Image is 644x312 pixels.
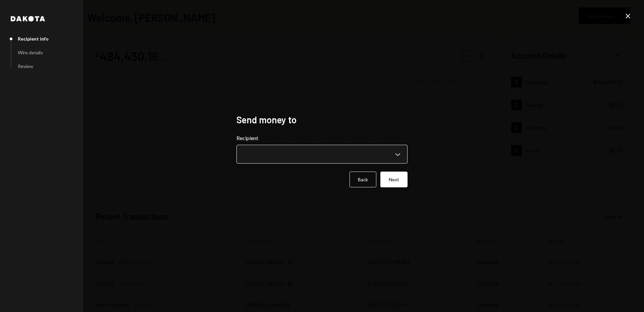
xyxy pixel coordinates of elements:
[350,172,376,187] button: Back
[18,50,43,55] div: Wire details
[18,63,33,69] div: Review
[18,36,49,42] div: Recipient info
[236,113,408,126] h2: Send money to
[236,134,408,142] label: Recipient
[236,145,408,164] button: Recipient
[380,172,408,187] button: Next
